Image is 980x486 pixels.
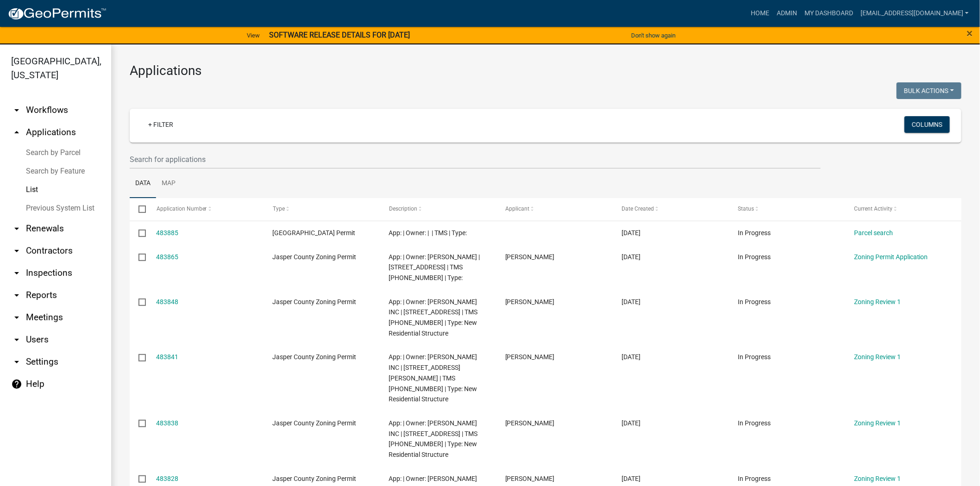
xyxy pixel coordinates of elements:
[130,150,821,169] input: Search for applications
[738,419,771,427] span: In Progress
[273,253,357,261] span: Jasper County Zoning Permit
[264,198,380,220] datatable-header-cell: Type
[496,198,613,220] datatable-header-cell: Applicant
[905,116,950,133] button: Columns
[11,268,22,279] i: arrow_drop_down
[11,290,22,301] i: arrow_drop_down
[11,356,22,368] i: arrow_drop_down
[156,169,181,199] a: Map
[130,169,156,199] a: Data
[11,379,22,390] i: help
[11,127,22,138] i: arrow_drop_up
[801,5,857,22] a: My Dashboard
[389,298,478,337] span: App: | Owner: D R HORTON INC | 240 CASTLE HILL Dr | TMS 091-02-00-177 | Type: New Residential Str...
[505,475,555,482] span: Lisa Johnston
[628,28,679,43] button: Don't show again
[505,298,555,305] span: Lisa Johnston
[622,419,641,427] span: 09/25/2025
[854,229,893,237] a: Parcel search
[622,206,654,212] span: Date Created
[130,198,147,220] datatable-header-cell: Select
[11,312,22,323] i: arrow_drop_down
[845,198,961,220] datatable-header-cell: Current Activity
[505,206,529,212] span: Applicant
[854,206,892,212] span: Current Activity
[141,116,181,133] a: + Filter
[389,229,467,237] span: App: | Owner: | | TMS | Type:
[854,475,901,482] a: Zoning Review 1
[157,419,179,427] a: 483838
[622,353,641,361] span: 09/25/2025
[389,353,477,403] span: App: | Owner: D R HORTON INC | 186 CASTLE HILL Rd | TMS 091-02-00-173 | Type: New Residential Str...
[854,419,901,427] a: Zoning Review 1
[157,253,179,261] a: 483865
[269,31,410,39] strong: SOFTWARE RELEASE DETAILS FOR [DATE]
[738,298,771,305] span: In Progress
[967,27,973,40] span: ×
[738,229,771,237] span: In Progress
[273,353,357,361] span: Jasper County Zoning Permit
[622,298,641,305] span: 09/25/2025
[389,419,478,458] span: App: | Owner: D R HORTON INC | 94 CASTLE HILL Dr | TMS 091-02-00-168 | Type: New Residential Stru...
[147,198,264,220] datatable-header-cell: Application Number
[897,82,961,99] button: Bulk Actions
[613,198,729,220] datatable-header-cell: Date Created
[854,298,901,305] a: Zoning Review 1
[11,334,22,345] i: arrow_drop_down
[273,475,357,482] span: Jasper County Zoning Permit
[738,253,771,261] span: In Progress
[505,419,555,427] span: Lisa Johnston
[389,206,417,212] span: Description
[505,353,555,361] span: Lisa Johnston
[738,206,754,212] span: Status
[622,229,641,237] span: 09/25/2025
[967,28,973,39] button: Close
[729,198,845,220] datatable-header-cell: Status
[11,245,22,256] i: arrow_drop_down
[505,253,555,261] span: Ana De La Fuente
[243,28,264,43] a: View
[157,353,179,361] a: 483841
[622,253,641,261] span: 09/25/2025
[622,475,641,482] span: 09/25/2025
[747,5,773,22] a: Home
[157,206,207,212] span: Application Number
[157,298,179,305] a: 483848
[854,353,901,361] a: Zoning Review 1
[130,63,961,79] h3: Applications
[273,419,357,427] span: Jasper County Zoning Permit
[857,5,973,22] a: [EMAIL_ADDRESS][DOMAIN_NAME]
[273,206,285,212] span: Type
[738,475,771,482] span: In Progress
[389,253,480,282] span: App: | Owner: TYMINSKI MICHAEL J | 210 LIME HOUSE RD | TMS 039-00-07-022 | Type:
[773,5,801,22] a: Admin
[157,475,179,482] a: 483828
[273,229,356,237] span: Jasper County Building Permit
[157,229,179,237] a: 483885
[273,298,357,305] span: Jasper County Zoning Permit
[380,198,496,220] datatable-header-cell: Description
[854,253,928,261] a: Zoning Permit Application
[11,223,22,234] i: arrow_drop_down
[738,353,771,361] span: In Progress
[11,105,22,116] i: arrow_drop_down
